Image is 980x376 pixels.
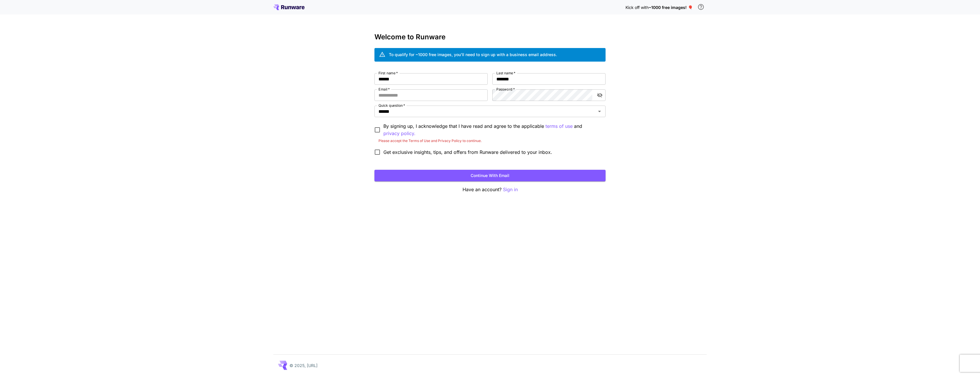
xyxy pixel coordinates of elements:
span: Get exclusive insights, tips, and offers from Runware delivered to your inbox. [383,149,552,156]
button: By signing up, I acknowledge that I have read and agree to the applicable and privacy policy. [545,123,573,130]
label: Password [496,87,515,92]
h3: Welcome to Runware [374,33,606,41]
label: Quick question [378,103,405,108]
div: To qualify for ~1000 free images, you’ll need to sign up with a business email address. [389,51,557,58]
label: Email [378,87,390,92]
p: privacy policy. [383,130,415,137]
button: Continue with email [374,170,606,182]
p: Have an account? [374,186,606,193]
p: By signing up, I acknowledge that I have read and agree to the applicable and [383,123,601,137]
p: © 2025, [URL] [289,362,318,368]
span: Kick off with [626,5,649,10]
p: Please accept the Terms of Use and Privacy Policy to continue. [378,138,602,144]
label: Last name [496,71,515,75]
button: By signing up, I acknowledge that I have read and agree to the applicable terms of use and [383,130,415,137]
label: First name [378,71,398,75]
span: ~1000 free images! 🎈 [649,5,693,10]
button: Sign in [503,186,518,193]
p: terms of use [545,123,573,130]
button: In order to qualify for free credit, you need to sign up with a business email address and click ... [695,1,707,13]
